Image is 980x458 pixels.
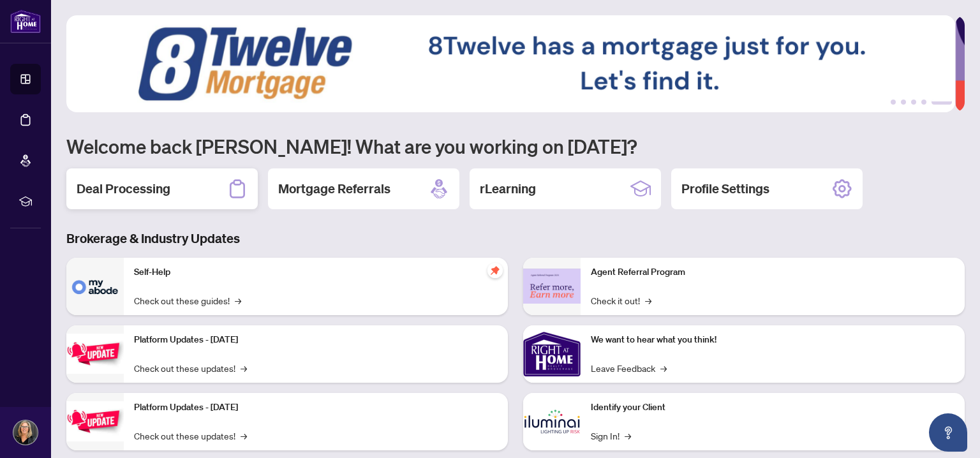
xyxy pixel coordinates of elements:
p: Platform Updates - [DATE] [134,333,498,347]
img: Slide 4 [66,15,955,112]
button: 2 [901,100,906,105]
img: We want to hear what you think! [523,325,581,383]
h2: Mortgage Referrals [278,180,390,198]
span: → [660,361,667,375]
h3: Brokerage & Industry Updates [66,230,965,247]
span: → [625,429,631,443]
a: Check out these guides!→ [134,293,241,307]
img: Identify your Client [523,393,581,450]
button: 4 [921,100,926,105]
img: Self-Help [66,258,124,315]
span: → [645,293,651,307]
span: → [241,429,247,443]
span: pushpin [487,263,503,278]
button: 5 [932,100,952,105]
button: 3 [911,100,916,105]
p: Identify your Client [591,401,954,415]
h2: Deal Processing [77,180,170,198]
img: Platform Updates - July 21, 2025 [66,334,124,374]
span: → [241,361,247,375]
a: Sign In!→ [591,429,631,443]
span: → [235,293,241,307]
a: Check out these updates!→ [134,361,247,375]
a: Leave Feedback→ [591,361,667,375]
p: We want to hear what you think! [591,333,954,347]
a: Check out these updates!→ [134,429,247,443]
p: Platform Updates - [DATE] [134,401,498,415]
img: Profile Icon [13,420,38,445]
h1: Welcome back [PERSON_NAME]! What are you working on [DATE]? [66,134,965,158]
h2: rLearning [480,180,536,198]
img: logo [10,10,41,33]
button: Open asap [929,413,967,452]
h2: Profile Settings [681,180,769,198]
a: Check it out!→ [591,293,651,307]
img: Agent Referral Program [523,269,581,304]
img: Platform Updates - July 8, 2025 [66,401,124,441]
button: 1 [891,100,896,105]
p: Self-Help [134,265,498,279]
p: Agent Referral Program [591,265,954,279]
